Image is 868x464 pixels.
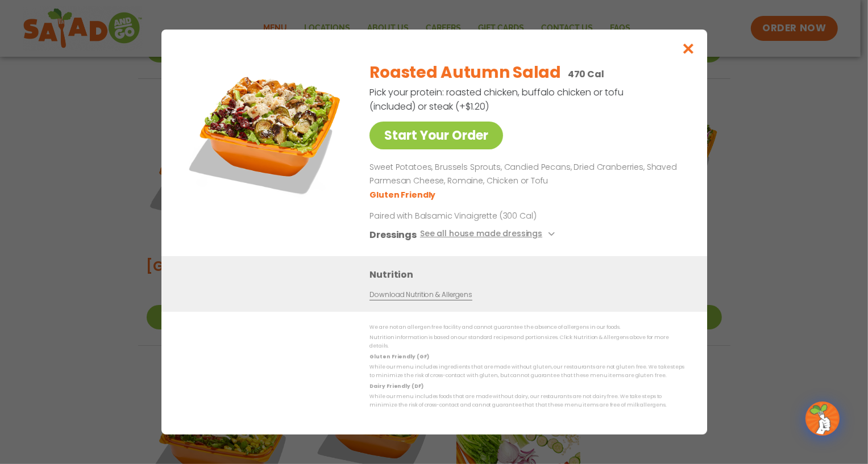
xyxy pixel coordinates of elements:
[670,30,707,68] button: Close modal
[369,323,684,332] p: We are not an allergen free facility and cannot guarantee the absence of allergens in our foods.
[420,228,558,242] button: See all house made dressings
[369,210,580,222] p: Paired with Balsamic Vinaigrette (300 Cal)
[369,353,429,360] strong: Gluten Friendly (GF)
[369,122,503,149] a: Start Your Order
[369,228,417,242] h3: Dressings
[369,189,437,201] li: Gluten Friendly
[187,52,346,211] img: Featured product photo for Roasted Autumn Salad
[807,403,838,434] img: wpChatIcon
[369,85,625,114] p: Pick your protein: roasted chicken, buffalo chicken or tofu (included) or steak (+$1.20)
[369,267,690,282] h3: Nutrition
[369,383,423,390] strong: Dairy Friendly (DF)
[369,363,684,381] p: While our menu includes ingredients that are made without gluten, our restaurants are not gluten ...
[369,290,472,300] a: Download Nutrition & Allergens
[369,392,684,410] p: While our menu includes foods that are made without dairy, our restaurants are not dairy free. We...
[369,333,684,351] p: Nutrition information is based on our standard recipes and portion sizes. Click Nutrition & Aller...
[369,161,680,188] p: Sweet Potatoes, Brussels Sprouts, Candied Pecans, Dried Cranberries, Shaved Parmesan Cheese, Roma...
[567,67,604,81] p: 470 Cal
[369,61,560,85] h2: Roasted Autumn Salad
